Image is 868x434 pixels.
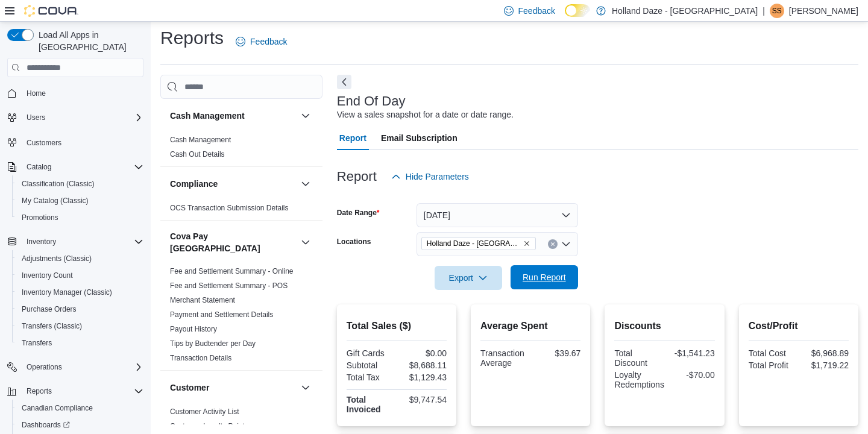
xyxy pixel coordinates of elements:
[801,348,849,358] div: $6,968.89
[12,267,148,284] button: Inventory Count
[17,268,78,283] a: Inventory Count
[17,302,81,316] a: Purchase Orders
[22,384,57,398] button: Reports
[17,177,143,191] span: Classification (Classic)
[17,251,96,266] a: Adjustments (Classic)
[22,360,143,374] span: Operations
[17,401,143,415] span: Canadian Compliance
[421,237,536,250] span: Holland Daze - Orangeville
[170,230,296,254] h3: Cova Pay [GEOGRAPHIC_DATA]
[170,422,248,430] a: Customer Loyalty Points
[17,336,143,350] span: Transfers
[22,321,82,331] span: Transfers (Classic)
[533,348,580,358] div: $39.67
[27,237,56,247] span: Inventory
[170,310,273,319] a: Payment and Settlement Details
[170,281,288,290] a: Fee and Settlement Summary - POS
[548,239,558,249] button: Clear input
[669,370,715,380] div: -$70.00
[298,108,313,123] button: Cash Management
[12,209,148,226] button: Promotions
[12,250,148,267] button: Adjustments (Classic)
[17,251,143,266] span: Adjustments (Classic)
[27,386,52,396] span: Reports
[406,171,469,183] span: Hide Parameters
[170,421,248,431] span: Customer Loyalty Points
[427,237,521,250] span: Holland Daze - [GEOGRAPHIC_DATA]
[22,196,89,206] span: My Catalog (Classic)
[22,234,143,249] span: Inventory
[170,354,231,362] a: Transaction Details
[2,359,148,376] button: Operations
[12,175,148,192] button: Classification (Classic)
[170,407,239,417] span: Customer Activity List
[17,285,117,300] a: Inventory Manager (Classic)
[170,203,289,213] span: OCS Transaction Submission Details
[17,418,143,432] span: Dashboards
[17,285,143,300] span: Inventory Manager (Classic)
[518,5,555,17] span: Feedback
[22,360,67,374] button: Operations
[749,319,849,333] h2: Cost/Profit
[22,134,143,149] span: Customers
[480,319,580,333] h2: Average Spent
[170,296,235,304] a: Merchant Statement
[250,36,287,48] span: Feedback
[17,193,93,208] a: My Catalog (Classic)
[2,109,148,126] button: Users
[337,94,406,108] h3: End Of Day
[749,348,796,358] div: Total Cost
[22,288,112,297] span: Inventory Manager (Classic)
[789,4,858,18] p: [PERSON_NAME]
[523,240,530,247] button: Remove Holland Daze - Orangeville from selection in this group
[614,370,664,389] div: Loyalty Redemptions
[2,383,148,400] button: Reports
[170,295,235,305] span: Merchant Statement
[170,204,289,212] a: OCS Transaction Submission Details
[170,353,231,363] span: Transaction Details
[337,208,380,218] label: Date Range
[12,284,148,301] button: Inventory Manager (Classic)
[170,310,273,319] span: Payment and Settlement Details
[170,339,256,348] span: Tips by Budtender per Day
[22,86,51,101] a: Home
[561,239,571,249] button: Open list of options
[22,136,66,150] a: Customers
[17,210,143,225] span: Promotions
[417,203,578,227] button: [DATE]
[480,348,528,368] div: Transaction Average
[170,110,296,122] button: Cash Management
[17,319,87,333] a: Transfers (Classic)
[22,384,143,398] span: Reports
[22,338,52,348] span: Transfers
[347,373,394,382] div: Total Tax
[442,266,495,290] span: Export
[160,26,224,50] h1: Reports
[170,149,225,159] span: Cash Out Details
[12,335,148,351] button: Transfers
[34,29,143,53] span: Load All Apps in [GEOGRAPHIC_DATA]
[27,89,46,98] span: Home
[27,113,45,122] span: Users
[298,380,313,395] button: Customer
[24,5,78,17] img: Cova
[337,169,377,184] h3: Report
[22,213,58,222] span: Promotions
[12,318,148,335] button: Transfers (Classic)
[667,348,715,358] div: -$1,541.23
[298,235,313,250] button: Cova Pay [GEOGRAPHIC_DATA]
[170,339,256,348] a: Tips by Budtender per Day
[22,110,143,125] span: Users
[170,382,209,394] h3: Customer
[298,177,313,191] button: Compliance
[2,133,148,151] button: Customers
[17,319,143,333] span: Transfers (Classic)
[22,234,61,249] button: Inventory
[523,271,566,283] span: Run Report
[22,254,92,263] span: Adjustments (Classic)
[160,133,322,166] div: Cash Management
[565,4,590,17] input: Dark Mode
[399,348,447,358] div: $0.00
[17,193,143,208] span: My Catalog (Classic)
[12,417,148,433] a: Dashboards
